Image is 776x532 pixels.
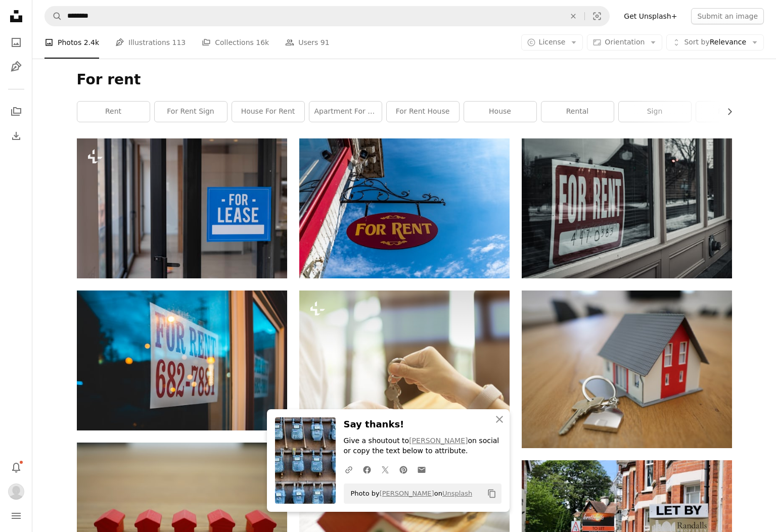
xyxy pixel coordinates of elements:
[344,417,501,432] h3: Say thanks!
[522,291,732,448] img: white and red wooden house miniature on brown table
[6,506,26,526] button: Menu
[522,204,732,213] a: white wooden framed glass window
[172,37,186,48] span: 113
[77,204,287,213] a: a blue for lease sign hanging on a glass door
[155,102,227,122] a: for rent sign
[541,102,614,122] a: rental
[232,102,304,122] a: house for rent
[666,34,764,51] button: Sort byRelevance
[618,8,683,24] a: Get Unsplash+
[409,437,468,445] a: [PERSON_NAME]
[6,57,26,77] a: Illustrations
[394,459,413,479] a: Share on Pinterest
[344,436,501,456] p: Give a shoutout to on social or copy the text below to attribute.
[720,102,732,122] button: scroll list to the right
[522,138,732,278] img: white wooden framed glass window
[562,7,584,26] button: Clear
[380,490,434,497] a: [PERSON_NAME]
[691,8,764,24] button: Submit an image
[483,485,500,502] button: Copy to clipboard
[587,34,662,51] button: Orientation
[619,102,691,122] a: sign
[256,37,269,48] span: 16k
[346,486,473,502] span: Photo by on
[6,481,26,502] button: Profile
[77,138,287,278] img: a blue for lease sign hanging on a glass door
[376,459,394,479] a: Share on Twitter
[464,102,536,122] a: house
[77,356,287,365] a: red and blue love neon light signage
[522,365,732,374] a: white and red wooden house miniature on brown table
[77,102,150,122] a: rent
[442,490,472,497] a: Unsplash
[387,102,459,122] a: for rent house
[605,38,645,46] span: Orientation
[77,291,287,430] img: red and blue love neon light signage
[44,6,610,26] form: Find visuals sitewide
[413,459,431,479] a: Share over email
[321,37,330,48] span: 91
[8,483,24,500] img: Avatar of user Paul Louie
[539,38,566,46] span: License
[115,26,186,59] a: Illustrations 113
[6,126,26,146] a: Download History
[684,37,746,47] span: Relevance
[696,102,768,122] a: for sale
[299,204,510,213] a: black and red welcome to fabulous las vegas nevada signage
[309,102,382,122] a: apartment for rent
[521,34,583,51] button: License
[285,26,330,59] a: Users 91
[6,102,26,122] a: Collections
[358,459,376,479] a: Share on Facebook
[6,457,26,477] button: Notifications
[45,7,62,26] button: Search Unsplash
[585,7,609,26] button: Visual search
[299,138,510,278] img: black and red welcome to fabulous las vegas nevada signage
[77,517,287,526] a: red blocks on brown wooden table
[684,38,709,46] span: Sort by
[6,32,26,53] a: Photos
[77,71,732,89] h1: For rent
[202,26,269,59] a: Collections 16k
